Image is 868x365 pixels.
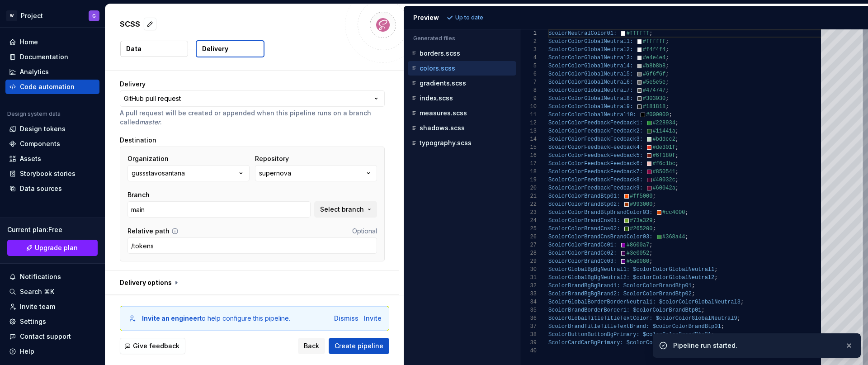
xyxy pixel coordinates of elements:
[5,122,99,136] a: Design tokens
[548,340,623,346] span: $colorCardCarBgPrimary:
[665,104,669,110] span: ;
[5,299,99,314] a: Invite team
[520,249,537,257] div: 28
[20,184,62,193] div: Data sources
[520,331,537,339] div: 38
[652,193,656,199] span: ;
[520,111,537,119] div: 11
[7,225,98,234] div: Current plan : Free
[548,63,633,69] span: $colorColorGlobalNeutral4:
[548,323,649,330] span: $colorBrandTitleTitleTextBrand:
[120,136,156,145] label: Destination
[548,209,652,216] span: $colorColorBrandBtpBrandColor03:
[649,250,652,256] span: ;
[127,165,250,181] button: gussstavosantana
[548,299,656,305] span: $colorGlobalBorderBorderNeutral1:
[20,67,49,76] div: Analytics
[626,242,649,248] span: #8600a7
[127,154,169,163] label: Organization
[5,137,99,151] a: Components
[408,108,516,118] button: measures.scss
[652,144,675,151] span: #de301f
[139,118,160,126] i: master
[548,258,617,265] span: $colorColorBrandCc03:
[304,341,319,351] span: Back
[652,161,675,167] span: #f6c1bc
[642,38,665,45] span: #ffffff
[652,128,675,134] span: #11441a
[5,35,99,49] a: Home
[520,200,537,209] div: 22
[652,226,656,232] span: ;
[520,217,537,225] div: 24
[652,120,675,126] span: #228934
[5,65,99,79] a: Analytics
[691,291,694,297] span: ;
[673,341,838,350] div: Pipeline run started.
[142,314,290,323] div: to help configure this pipeline.
[520,274,537,282] div: 31
[548,55,633,61] span: $colorColorGlobalNeutral3:
[520,192,537,200] div: 21
[335,341,383,351] span: Create pipeline
[548,266,630,273] span: $colorGlobalBgBgNeutral1:
[408,63,516,73] button: colors.scss
[548,136,643,142] span: $colorColorFeedbackFeedback3:
[520,306,537,314] div: 35
[35,243,78,252] span: Upgrade plan
[520,168,537,176] div: 18
[665,95,669,102] span: ;
[20,124,66,133] div: Design tokens
[255,165,377,181] button: supernova
[548,332,640,338] span: $colorButtonButtonBgPrimary:
[548,226,620,232] span: $colorColorBrandCns02:
[548,71,633,77] span: $colorColorGlobalNeutral5:
[740,299,743,305] span: ;
[408,138,516,148] button: typography.scss
[649,258,652,265] span: ;
[642,79,665,85] span: #5e5e5e
[691,283,694,289] span: ;
[127,190,150,199] label: Branch
[626,340,694,346] span: $colorColorBrandBtp01
[548,95,633,102] span: $colorColorGlobalNeutral8:
[520,265,537,274] div: 30
[652,201,656,208] span: ;
[520,62,537,70] div: 5
[520,78,537,86] div: 7
[20,272,61,281] div: Notifications
[20,287,54,296] div: Search ⌘K
[520,70,537,78] div: 6
[662,234,685,240] span: #368a44
[665,63,669,69] span: ;
[630,201,652,208] span: #993000
[120,80,146,89] label: Delivery
[413,13,439,22] div: Preview
[352,227,377,235] span: Optional
[548,193,620,199] span: $colorColorBrandBtp01:
[548,185,643,191] span: $colorColorFeedbackFeedback9:
[520,86,537,95] div: 8
[5,344,99,359] button: Help
[127,227,170,236] label: Relative path
[548,161,643,167] span: $colorColorFeedbackFeedback6:
[334,314,359,323] button: Dismiss
[675,120,678,126] span: ;
[5,152,99,166] a: Assets
[364,314,382,323] button: Invite
[92,12,96,19] div: G
[520,257,537,265] div: 29
[5,284,99,299] button: Search ⌘K
[665,71,669,77] span: ;
[630,218,652,224] span: #73a329
[20,82,75,91] div: Code automation
[701,307,704,313] span: ;
[548,242,617,248] span: $colorColorBrandCc01:
[642,104,665,110] span: #181818
[520,46,537,54] div: 3
[520,233,537,241] div: 26
[548,47,633,53] span: $colorColorGlobalNeutral2:
[413,35,511,42] p: Generated files
[652,152,675,159] span: #6f180f
[548,144,643,151] span: $colorColorFeedbackFeedback4:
